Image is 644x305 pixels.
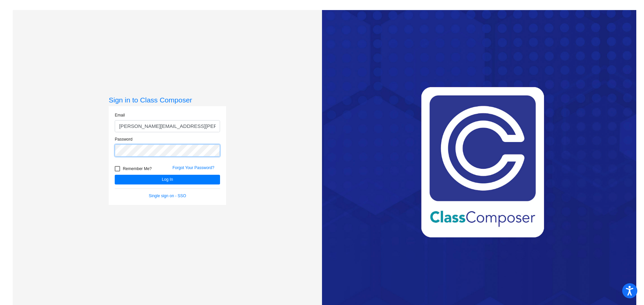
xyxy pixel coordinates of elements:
[115,112,125,118] label: Email
[149,194,186,198] a: Single sign on - SSO
[123,165,152,173] span: Remember Me?
[172,165,214,170] a: Forgot Your Password?
[115,175,220,184] button: Log In
[115,136,132,142] label: Password
[109,96,226,104] h3: Sign in to Class Composer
